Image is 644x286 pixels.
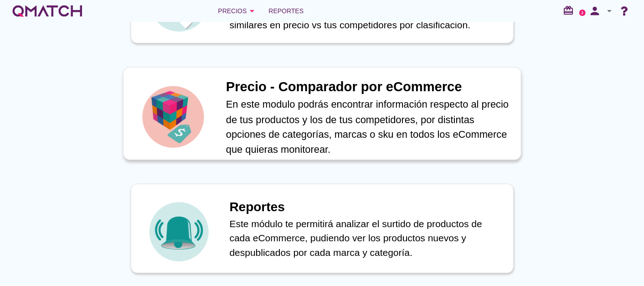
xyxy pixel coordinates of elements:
[604,5,615,16] i: arrow_drop_down
[118,184,526,273] a: iconReportesEste módulo te permitirá analizar el surtido de productos de cada eCommerce, pudiendo...
[563,5,577,16] i: redeem
[230,198,504,217] h1: Reportes
[268,5,304,16] span: Reportes
[226,77,511,97] h1: Precio - Comparador por eCommerce
[118,69,526,158] a: iconPrecio - Comparador por eCommerceEn este modulo podrás encontrar información respecto al prec...
[139,83,206,150] img: icon
[247,5,258,16] i: arrow_drop_down
[586,5,604,17] i: person
[211,2,265,20] button: Precios
[218,5,258,16] div: Precios
[265,2,307,20] a: Reportes
[579,10,586,16] a: 2
[11,2,84,20] a: white-qmatch-logo
[147,200,211,264] img: icon
[226,97,511,157] p: En este modulo podrás encontrar información respecto al precio de tus productos y los de tus comp...
[582,10,584,15] text: 2
[230,217,504,260] p: Este módulo te permitirá analizar el surtido de productos de cada eCommerce, pudiendo ver los pro...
